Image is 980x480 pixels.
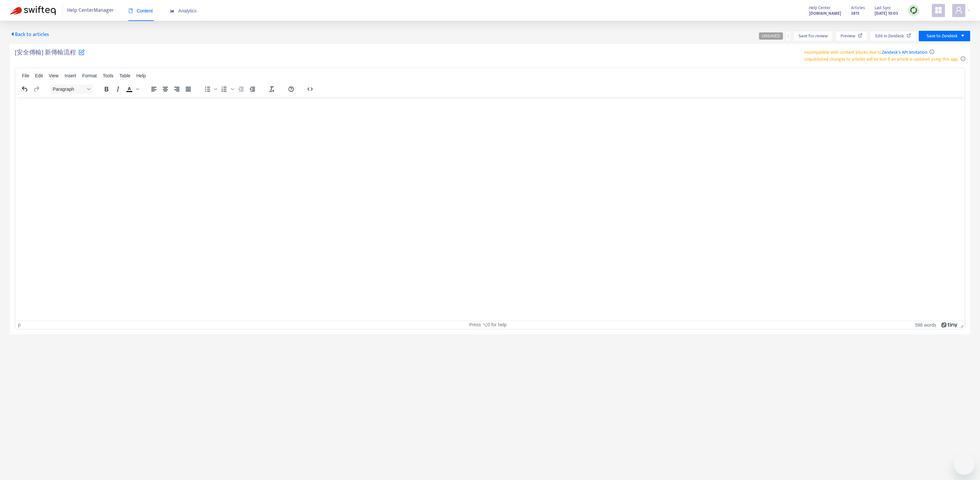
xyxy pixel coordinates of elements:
button: Save to Zendeskcaret-down [919,31,970,41]
button: Align right [171,85,182,94]
a: Zendesk's API limitation [882,48,927,56]
button: Decrease indent [235,85,247,94]
button: Undo [19,85,30,94]
button: Edit in Zendesk [870,31,916,41]
span: area-chart [170,9,175,13]
strong: [DOMAIN_NAME] [809,10,841,17]
span: Edit [35,73,43,78]
span: Insert [65,73,76,78]
div: p [18,322,21,328]
span: caret-left [10,31,15,37]
button: Clear formatting [266,85,277,94]
span: info-circle [930,49,934,54]
button: Bold [101,85,112,94]
h5: [安全傳輸] 新傳輸流程 [15,49,85,60]
span: appstore [934,6,942,14]
span: Articles [851,4,865,11]
strong: 3815 [851,10,860,17]
span: Help Center [809,4,831,11]
button: Justify [183,85,194,94]
span: Unpublished changes to articles will be lost if an article is updated using this app. [804,55,958,63]
a: [DOMAIN_NAME] [809,10,841,17]
button: Block Paragraph [50,85,93,94]
span: View [49,73,59,78]
button: Align center [160,85,171,94]
button: Increase indent [247,85,258,94]
span: more [786,33,790,38]
span: Save to Zendesk [927,32,958,40]
button: Save for review [793,31,833,41]
a: Powered by Tiny [941,322,958,327]
span: UNSAVED [762,34,780,38]
span: Tools [103,73,114,78]
button: Help [286,85,297,94]
button: Preview [835,31,868,41]
span: user [955,6,963,14]
button: more [786,31,791,41]
span: Paragraph [53,86,85,92]
button: Redo [31,85,42,94]
span: caret-down [960,33,965,38]
iframe: Button to launch messaging window [954,454,975,475]
span: File [22,73,29,78]
div: Press ⌥0 for help [331,322,645,328]
span: info-circle [961,56,965,61]
span: Edit in Zendesk [875,32,904,40]
span: Save for review [799,32,828,40]
div: Press the Up and Down arrow keys to resize the editor. [958,321,965,329]
span: Content [128,8,153,13]
span: Help [136,73,146,78]
span: Back to articles [10,30,49,39]
div: Text color Black [124,85,140,94]
button: 598 words [915,322,936,328]
iframe: Rich Text Area [15,97,965,321]
div: Numbered list [219,85,235,94]
span: Last Sync [875,4,891,11]
img: sync.dc5367851b00ba804db3.png [910,6,918,14]
span: book [128,9,133,13]
span: Analytics [170,8,197,13]
span: Incompatible with content blocks due to [804,48,927,56]
button: Italic [112,85,123,94]
span: Preview [841,32,855,40]
strong: [DATE] 10:03 [875,10,898,17]
span: Format [82,73,97,78]
img: Swifteq [10,6,56,15]
button: Align left [148,85,159,94]
span: Help Center Manager [67,4,114,17]
div: Bullet list [202,85,218,94]
span: Table [120,73,130,78]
